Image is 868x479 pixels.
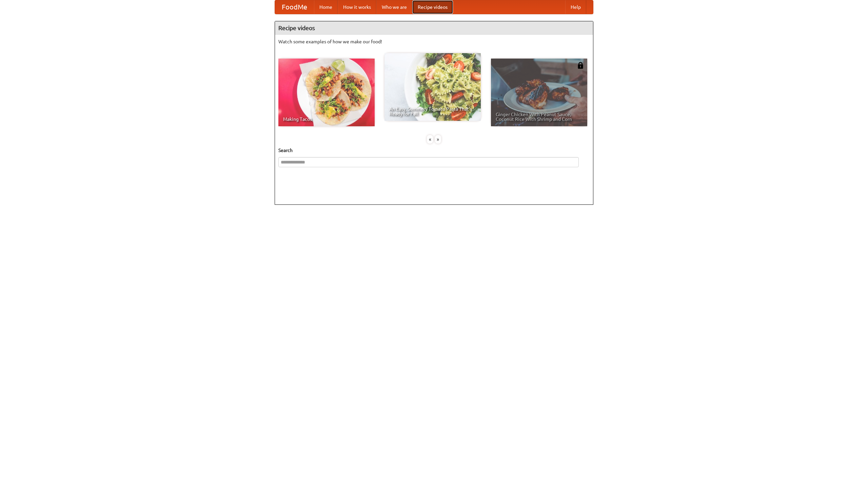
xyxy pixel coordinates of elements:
div: » [435,135,441,144]
h4: Recipe videos [275,21,593,35]
a: Recipe videos [412,0,453,14]
span: An Easy, Summery Tomato Pasta That's Ready for Fall [389,107,476,116]
a: Help [565,0,586,14]
span: Making Tacos [283,117,370,122]
a: Making Tacos [278,59,375,126]
a: FoodMe [275,0,314,14]
a: An Easy, Summery Tomato Pasta That's Ready for Fall [384,53,481,121]
p: Watch some examples of how we make our food! [278,38,590,45]
h5: Search [278,147,590,154]
a: Home [314,0,338,14]
div: « [427,135,433,144]
a: Who we are [376,0,412,14]
a: How it works [338,0,376,14]
img: 483408.png [577,62,584,69]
